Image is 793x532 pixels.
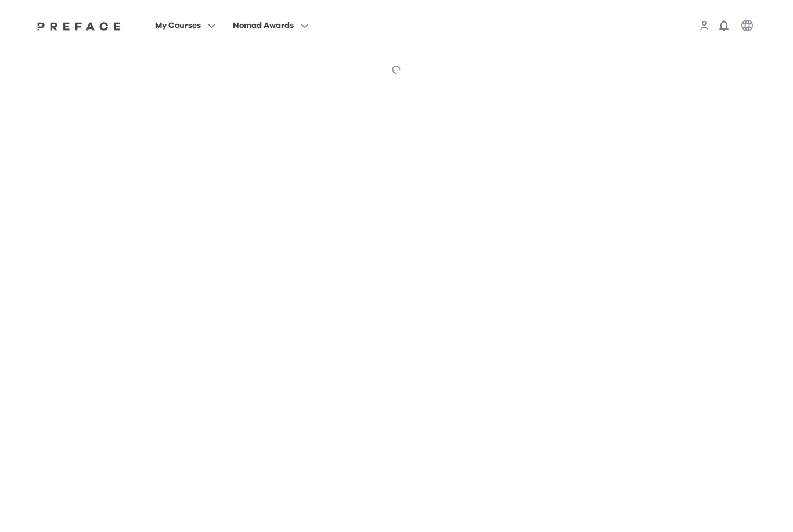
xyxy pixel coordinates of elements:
[229,18,312,33] button: Nomad Awards
[155,19,201,32] span: My Courses
[34,21,124,31] img: Preface Logo
[233,19,294,32] span: Nomad Awards
[34,21,124,30] a: Preface Logo
[152,18,219,33] button: My Courses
